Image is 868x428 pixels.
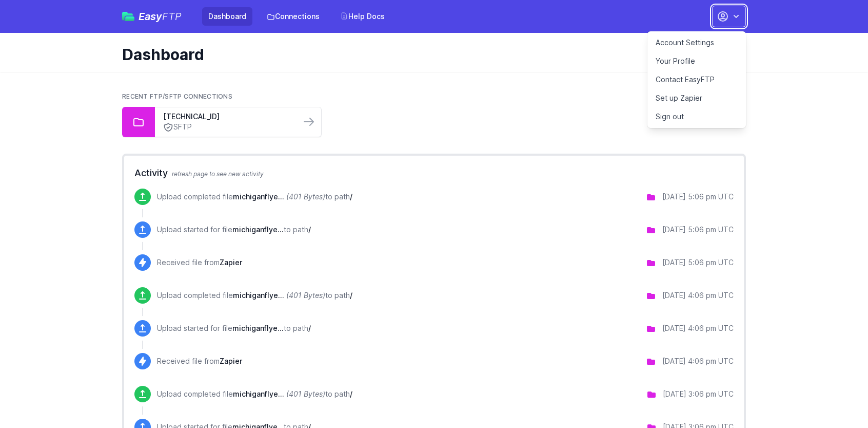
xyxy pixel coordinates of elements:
[663,389,734,399] div: [DATE] 3:06 pm UTC
[163,122,292,133] a: SFTP
[157,225,311,235] p: Upload started for file to path
[286,291,325,300] i: (401 Bytes)
[662,192,734,202] div: [DATE] 5:06 pm UTC
[286,389,325,398] i: (401 Bytes)
[232,324,284,332] span: michiganflyer.csv
[350,291,352,300] span: /
[157,257,242,268] p: Received file from
[286,192,325,201] i: (401 Bytes)
[134,166,734,180] h2: Activity
[233,291,284,300] span: michiganflyer.csv
[139,11,182,22] span: Easy
[157,290,352,301] p: Upload completed file to path
[122,12,134,21] img: easyftp_logo.png
[233,192,284,201] span: michiganflyer.csv
[334,7,391,26] a: Help Docs
[157,192,352,202] p: Upload completed file to path
[202,7,252,26] a: Dashboard
[261,7,326,26] a: Connections
[157,389,352,399] p: Upload completed file to path
[122,45,738,64] h1: Dashboard
[157,323,311,333] p: Upload started for file to path
[662,356,734,366] div: [DATE] 4:06 pm UTC
[308,324,311,332] span: /
[647,52,746,70] a: Your Profile
[817,377,856,416] iframe: Drift Widget Chat Controller
[647,107,746,126] a: Sign out
[233,389,284,398] span: michiganflyer.csv
[220,357,242,365] span: Zapier
[647,89,746,107] a: Set up Zapier
[162,10,182,23] span: FTP
[122,11,182,22] a: EasyFTP
[163,111,292,122] a: [TECHNICAL_ID]
[662,323,734,333] div: [DATE] 4:06 pm UTC
[662,225,734,235] div: [DATE] 5:06 pm UTC
[157,356,242,366] p: Received file from
[662,257,734,268] div: [DATE] 5:06 pm UTC
[647,70,746,89] a: Contact EasyFTP
[350,389,352,398] span: /
[308,225,311,234] span: /
[662,290,734,301] div: [DATE] 4:06 pm UTC
[647,33,746,52] a: Account Settings
[122,92,746,101] h2: Recent FTP/SFTP Connections
[172,170,264,178] span: refresh page to see new activity
[350,192,352,201] span: /
[220,258,242,267] span: Zapier
[232,225,284,234] span: michiganflyer.csv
